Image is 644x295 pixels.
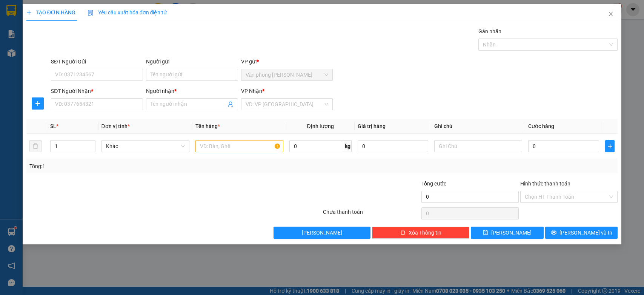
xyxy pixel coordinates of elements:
span: user-add [227,101,234,107]
span: Văn phòng Cao Thắng [246,69,329,80]
div: Người gửi [146,57,238,66]
span: Xóa Thông tin [409,229,441,237]
span: Đơn vị tính [101,123,130,129]
span: Khác [106,141,185,152]
div: Người nhận [146,87,238,95]
span: Yêu cầu xuất hóa đơn điện tử [88,9,167,15]
div: SĐT Người Gửi [51,57,143,66]
span: close [608,11,614,17]
span: TẠO ĐƠN HÀNG [26,9,75,15]
span: plus [606,143,614,149]
div: SĐT Người Nhận [51,87,143,95]
span: Định lượng [307,123,334,129]
span: plus [32,100,43,107]
span: [PERSON_NAME] [491,229,532,237]
button: delete [29,140,41,152]
span: kg [344,140,352,152]
span: delete [400,230,406,236]
input: 0 [358,140,429,152]
div: VP gửi [241,57,333,66]
span: Giá trị hàng [358,123,386,129]
input: Ghi Chú [434,140,522,152]
span: [PERSON_NAME] và In [559,229,612,237]
span: [PERSON_NAME] [302,229,342,237]
button: deleteXóa Thông tin [372,227,469,239]
button: plus [605,140,615,152]
span: printer [551,230,556,236]
button: Close [600,4,621,25]
span: plus [26,10,32,15]
span: Tên hàng [195,123,220,129]
th: Ghi chú [431,119,525,134]
span: Cước hàng [528,123,554,129]
span: save [483,230,488,236]
button: save[PERSON_NAME] [471,227,543,239]
img: icon [88,10,94,16]
div: Tổng: 1 [29,162,249,170]
button: plus [32,97,44,110]
span: SL [50,123,56,129]
label: Hình thức thanh toán [520,181,570,187]
span: VP Nhận [241,88,262,94]
button: printer[PERSON_NAME] và In [545,227,618,239]
label: Gán nhãn [478,28,501,34]
div: Chưa thanh toán [322,208,421,221]
span: Tổng cước [421,181,446,187]
button: [PERSON_NAME] [274,227,371,239]
input: VD: Bàn, Ghế [195,140,283,152]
